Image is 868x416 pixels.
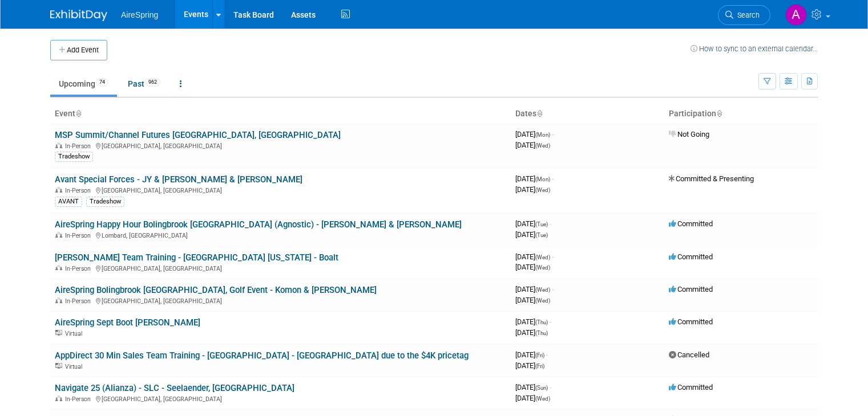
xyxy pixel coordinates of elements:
a: Search [718,5,770,25]
a: Sort by Event Name [75,109,81,118]
div: Lombard, [GEOGRAPHIC_DATA] [55,230,506,239]
a: Navigate 25 (Alianza) - SLC - Seelaender, [GEOGRAPHIC_DATA] [55,383,294,393]
a: Sort by Start Date [536,109,542,118]
span: AireSpring [121,10,158,19]
th: Dates [511,104,664,124]
img: In-Person Event [55,232,62,238]
span: (Wed) [535,142,550,149]
span: Committed [669,252,713,261]
div: Tradeshow [55,152,93,162]
span: [DATE] [515,219,551,228]
span: [DATE] [515,252,554,261]
span: Cancelled [669,350,709,359]
a: How to sync to an external calendar... [691,44,818,53]
span: (Tue) [535,221,548,227]
span: 962 [145,78,160,87]
a: AireSpring Sept Boot [PERSON_NAME] [55,317,200,328]
span: - [552,174,554,183]
img: In-Person Event [55,265,62,271]
span: [DATE] [515,141,550,149]
span: Virtual [65,363,86,370]
span: In-Person [65,187,94,194]
div: [GEOGRAPHIC_DATA], [GEOGRAPHIC_DATA] [55,296,506,305]
span: (Thu) [535,330,548,336]
span: Search [733,11,760,19]
img: Virtual Event [55,363,62,369]
span: (Wed) [535,187,550,193]
img: In-Person Event [55,297,62,303]
img: Angie Handal [785,4,807,26]
a: Upcoming74 [50,73,117,95]
span: In-Person [65,232,94,239]
img: ExhibitDay [50,10,107,21]
a: Avant Special Forces - JY & [PERSON_NAME] & [PERSON_NAME] [55,174,302,185]
span: (Tue) [535,232,548,238]
span: Committed [669,383,713,391]
span: [DATE] [515,361,544,370]
span: In-Person [65,265,94,272]
span: (Sun) [535,385,548,391]
img: In-Person Event [55,142,62,148]
span: (Wed) [535,395,550,402]
span: (Mon) [535,132,550,138]
a: MSP Summit/Channel Futures [GEOGRAPHIC_DATA], [GEOGRAPHIC_DATA] [55,130,341,140]
span: (Fri) [535,363,544,369]
span: 74 [96,78,108,87]
img: In-Person Event [55,187,62,193]
img: Virtual Event [55,330,62,336]
span: - [552,285,554,293]
a: Sort by Participation Type [716,109,722,118]
span: (Wed) [535,287,550,293]
div: Tradeshow [86,197,124,207]
span: (Wed) [535,297,550,304]
th: Event [50,104,511,124]
span: (Wed) [535,254,550,260]
span: - [550,383,551,391]
span: [DATE] [515,383,551,391]
span: [DATE] [515,394,550,402]
span: - [550,219,551,228]
span: Committed [669,317,713,326]
span: (Fri) [535,352,544,358]
span: [DATE] [515,317,551,326]
button: Add Event [50,40,107,60]
span: Not Going [669,130,709,138]
span: (Thu) [535,319,548,325]
span: - [552,252,554,261]
span: [DATE] [515,263,550,271]
div: [GEOGRAPHIC_DATA], [GEOGRAPHIC_DATA] [55,141,506,150]
span: [DATE] [515,174,554,183]
span: In-Person [65,142,94,150]
span: In-Person [65,395,94,403]
span: - [550,317,551,326]
span: [DATE] [515,230,548,239]
span: Committed & Presenting [669,174,754,183]
a: AireSpring Bolingbrook [GEOGRAPHIC_DATA], Golf Event - Komon & [PERSON_NAME] [55,285,377,295]
div: [GEOGRAPHIC_DATA], [GEOGRAPHIC_DATA] [55,263,506,272]
span: Virtual [65,330,86,337]
div: [GEOGRAPHIC_DATA], [GEOGRAPHIC_DATA] [55,185,506,194]
span: (Mon) [535,176,550,182]
th: Participation [664,104,818,124]
a: Past962 [119,73,169,95]
span: [DATE] [515,296,550,304]
div: [GEOGRAPHIC_DATA], [GEOGRAPHIC_DATA] [55,394,506,403]
span: (Wed) [535,264,550,271]
a: AireSpring Happy Hour Bolingbrook [GEOGRAPHIC_DATA] (Agnostic) - [PERSON_NAME] & [PERSON_NAME] [55,219,462,230]
span: [DATE] [515,185,550,194]
span: - [546,350,548,359]
a: AppDirect 30 Min Sales Team Training - [GEOGRAPHIC_DATA] - [GEOGRAPHIC_DATA] due to the $4K pricetag [55,350,469,361]
div: AVANT [55,197,82,207]
span: Committed [669,219,713,228]
span: [DATE] [515,285,554,293]
img: In-Person Event [55,395,62,401]
span: [DATE] [515,328,548,337]
span: In-Person [65,297,94,305]
a: [PERSON_NAME] Team Training - [GEOGRAPHIC_DATA] [US_STATE] - Boalt [55,252,338,263]
span: [DATE] [515,350,548,359]
span: [DATE] [515,130,554,138]
span: Committed [669,285,713,293]
span: - [552,130,554,138]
